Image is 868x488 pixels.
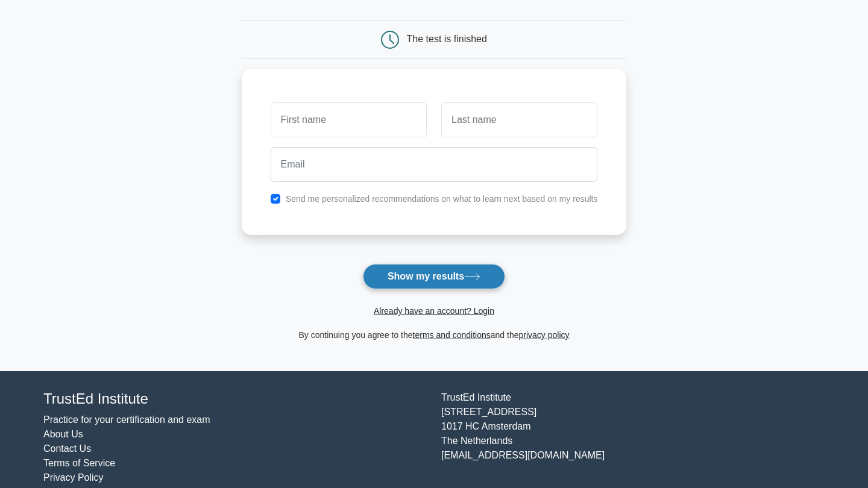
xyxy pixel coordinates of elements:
[43,414,210,425] a: Practice for your certification and exam
[434,390,832,485] div: TrustEd Institute [STREET_ADDRESS] 1017 HC Amsterdam The Netherlands [EMAIL_ADDRESS][DOMAIN_NAME]
[43,472,104,483] a: Privacy Policy
[234,328,634,342] div: By continuing you agree to the and the
[43,390,427,408] h4: TrustEd Institute
[407,34,487,44] div: The test is finished
[271,147,598,182] input: Email
[363,264,505,289] button: Show my results
[413,330,491,340] a: terms and conditions
[43,429,83,439] a: About Us
[271,102,427,137] input: First name
[519,330,570,340] a: privacy policy
[374,306,494,316] a: Already have an account? Login
[441,102,597,137] input: Last name
[43,443,91,454] a: Contact Us
[286,194,598,204] label: Send me personalized recommendations on what to learn next based on my results
[43,458,115,468] a: Terms of Service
